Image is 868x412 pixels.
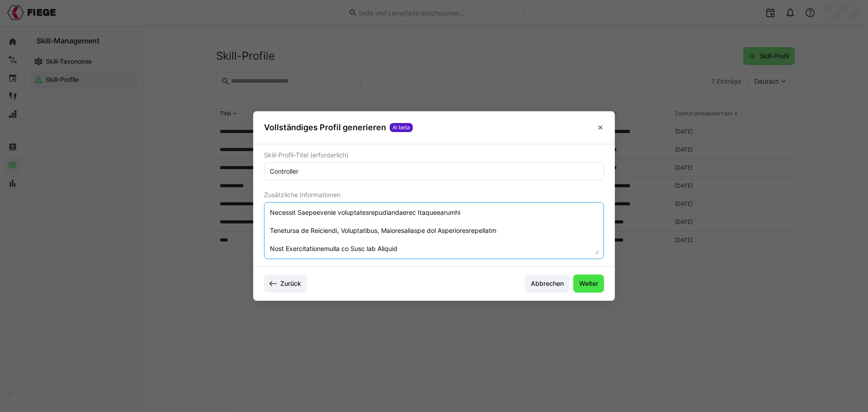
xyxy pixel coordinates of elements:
span: AI beta [390,123,413,132]
span: Zurück [279,279,302,288]
button: Zurück [264,275,307,293]
input: Gib einen Skill-Profil-Titel ein (z. B. Data Scientist) [269,167,599,175]
button: Weiter [573,275,604,293]
span: Skill-Profil-Titel (erforderlich) [264,152,349,159]
button: Abbrechen [525,275,570,293]
span: Abbrechen [529,279,565,288]
span: Zusätzliche Informationen [264,191,340,199]
span: Weiter [578,279,599,288]
h3: Vollständiges Profil generieren [264,122,386,133]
